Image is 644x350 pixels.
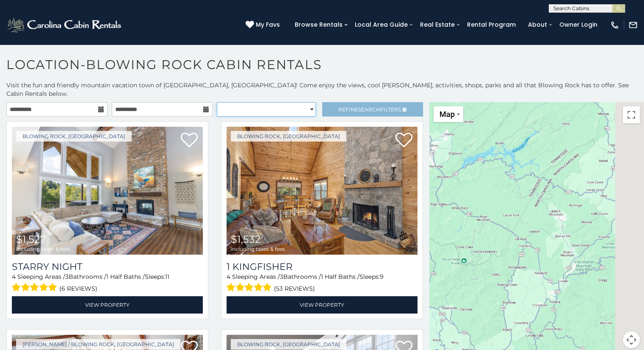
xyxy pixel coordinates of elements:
[351,18,412,31] a: Local Area Guide
[231,233,261,245] span: $1,532
[12,127,203,255] a: Starry Night $1,527 including taxes & fees
[395,132,412,150] a: Add to favorites
[290,18,347,31] a: Browse Rentals
[555,18,602,31] a: Owner Login
[280,273,283,281] span: 3
[227,296,417,314] a: View Property
[227,272,417,294] div: Sleeping Areas / Bathrooms / Sleeps:
[231,339,346,350] a: Blowing Rock, [GEOGRAPHIC_DATA]
[610,20,619,30] img: phone-regular-white.png
[338,106,401,113] span: Refine Filters
[256,20,280,29] span: My Favs
[227,261,417,272] a: 1 Kingfisher
[16,246,70,252] span: including taxes & fees
[106,273,145,281] span: 1 Half Baths /
[6,17,124,33] img: White-1-2.png
[231,131,346,142] a: Blowing Rock, [GEOGRAPHIC_DATA]
[358,106,380,113] span: Search
[439,110,455,119] span: Map
[434,106,463,122] button: Change map style
[227,127,417,255] img: 1 Kingfisher
[16,339,180,350] a: [PERSON_NAME] / Blowing Rock, [GEOGRAPHIC_DATA]
[12,273,16,281] span: 4
[59,283,97,294] span: (6 reviews)
[12,272,203,294] div: Sleeping Areas / Bathrooms / Sleeps:
[165,273,169,281] span: 11
[623,331,640,348] button: Map camera controls
[12,296,203,314] a: View Property
[628,20,638,30] img: mail-regular-white.png
[524,18,551,31] a: About
[16,131,132,142] a: Blowing Rock, [GEOGRAPHIC_DATA]
[227,127,417,255] a: 1 Kingfisher $1,532 including taxes & fees
[380,273,384,281] span: 9
[321,273,359,281] span: 1 Half Baths /
[65,273,69,281] span: 3
[623,106,640,123] button: Toggle fullscreen view
[12,127,203,255] img: Starry Night
[16,233,46,245] span: $1,527
[12,261,203,272] a: Starry Night
[181,132,198,150] a: Add to favorites
[227,273,230,281] span: 4
[274,283,315,294] span: (53 reviews)
[416,18,459,31] a: Real Estate
[246,20,282,30] a: My Favs
[463,18,520,31] a: Rental Program
[231,246,285,252] span: including taxes & fees
[322,102,423,117] a: RefineSearchFilters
